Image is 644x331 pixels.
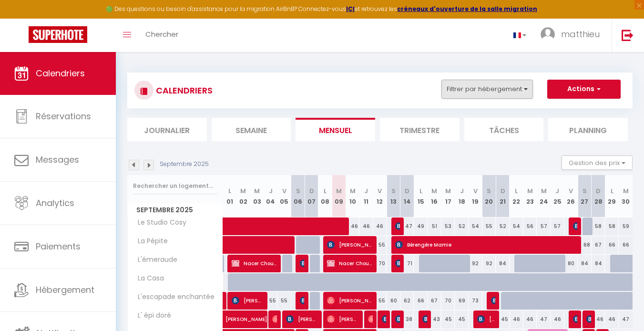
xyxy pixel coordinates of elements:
[541,27,555,41] img: ...
[225,305,291,323] span: [PERSON_NAME]
[395,254,400,272] span: [PERSON_NAME]
[373,175,387,217] th: 12
[36,67,85,79] span: Calendriers
[548,118,628,141] li: Planning
[611,186,613,196] abbr: L
[387,175,400,217] th: 13
[250,175,264,217] th: 03
[605,310,619,328] div: 46
[160,160,209,169] p: Septembre 2025
[327,310,359,328] span: [PERSON_NAME]
[510,310,523,328] div: 46
[441,175,455,217] th: 17
[441,310,455,328] div: 45
[223,175,237,217] th: 01
[400,175,414,217] th: 14
[395,310,400,328] span: [PERSON_NAME]
[510,217,523,235] div: 54
[605,236,619,254] div: 66
[473,186,478,196] abbr: V
[619,236,633,254] div: 66
[501,186,505,196] abbr: D
[145,29,178,39] span: Chercher
[350,186,356,196] abbr: M
[359,175,373,217] th: 11
[583,186,587,196] abbr: S
[264,292,277,310] div: 55
[378,186,382,196] abbr: V
[555,186,559,196] abbr: J
[469,255,482,272] div: 92
[523,175,537,217] th: 23
[277,292,291,310] div: 55
[397,5,537,13] strong: créneaux d'ouverture de la salle migration
[346,5,355,13] a: ICI
[619,310,633,328] div: 47
[623,186,629,196] abbr: M
[527,186,533,196] abbr: M
[400,310,414,328] div: 38
[596,186,601,196] abbr: D
[469,217,482,235] div: 54
[127,118,207,141] li: Journalier
[422,310,427,328] span: [PERSON_NAME]
[469,292,482,310] div: 73
[482,217,496,235] div: 55
[129,217,189,228] span: Le Studio Cosy
[541,186,547,196] abbr: M
[129,310,174,321] span: L' épi doré
[619,217,633,235] div: 59
[36,154,79,165] span: Messages
[537,175,551,217] th: 24
[605,175,619,217] th: 29
[561,28,600,40] span: matthieu
[496,175,510,217] th: 21
[419,186,422,196] abbr: L
[264,175,277,217] th: 04
[605,217,619,235] div: 58
[380,118,460,141] li: Trimestre
[129,292,217,302] span: L'escapade enchantée
[373,255,387,272] div: 70
[564,175,578,217] th: 26
[300,291,305,310] span: Sasho Pandeliev
[564,255,578,272] div: 80
[455,217,469,235] div: 52
[551,175,564,217] th: 25
[428,217,441,235] div: 51
[482,255,496,272] div: 92
[578,236,592,254] div: 68
[405,186,409,196] abbr: D
[573,217,578,235] span: [PERSON_NAME]
[578,255,592,272] div: 84
[300,254,305,272] span: [PERSON_NAME]
[592,310,605,328] div: 46
[36,110,91,122] span: Réservations
[400,255,414,272] div: 71
[428,175,441,217] th: 16
[272,310,277,328] span: [PERSON_NAME]
[36,240,81,252] span: Paiements
[551,217,564,235] div: 57
[368,310,373,328] span: [PERSON_NAME]
[441,292,455,310] div: 70
[431,186,437,196] abbr: M
[391,186,396,196] abbr: S
[477,310,496,328] span: [PERSON_NAME]
[373,236,387,254] div: 55
[455,175,469,217] th: 18
[296,118,375,141] li: Mensuel
[277,175,291,217] th: 05
[324,186,327,196] abbr: L
[129,273,166,284] span: La Casa
[441,217,455,235] div: 53
[36,197,74,209] span: Analytics
[129,255,180,265] span: L'émeraude
[460,186,464,196] abbr: J
[8,4,36,32] button: Ouvrir le widget de chat LiveChat
[400,292,414,310] div: 62
[441,80,533,99] button: Filtrer par hébergement
[455,292,469,310] div: 69
[482,175,496,217] th: 20
[414,292,428,310] div: 66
